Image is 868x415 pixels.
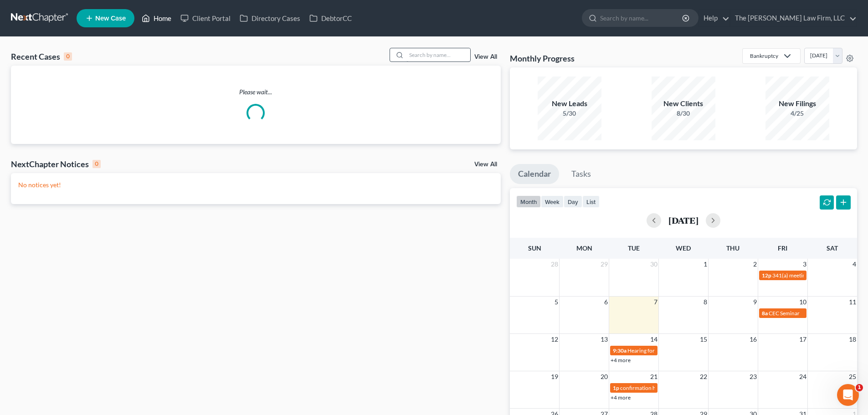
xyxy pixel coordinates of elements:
span: Mon [576,244,592,252]
div: Recent Cases [11,51,72,62]
button: week [541,195,564,208]
div: 0 [92,160,101,168]
span: 9 [752,297,758,307]
a: +4 more [611,394,631,401]
span: 13 [600,334,609,345]
a: Client Portal [176,10,235,26]
span: Sun [528,244,541,252]
span: 28 [550,259,559,270]
div: 5/30 [538,109,601,118]
a: Directory Cases [235,10,305,26]
div: New Clients [652,98,715,109]
input: Search by name... [406,48,470,61]
span: Hearing for [PERSON_NAME] [627,347,699,354]
span: 18 [848,334,857,345]
span: confirmation hearing for [PERSON_NAME] & [PERSON_NAME] [620,384,771,391]
span: 11 [848,297,857,307]
span: Wed [676,244,691,252]
span: 15 [699,334,708,345]
span: 16 [749,334,758,345]
span: 14 [649,334,658,345]
span: Sat [827,244,838,252]
span: 341(a) meeting for [PERSON_NAME] [772,272,860,279]
a: Calendar [510,164,559,184]
a: DebtorCC [305,10,356,26]
div: 4/25 [765,109,829,118]
p: Please wait... [11,87,501,97]
span: 5 [554,297,559,307]
span: Fri [778,244,787,252]
span: 1p [613,384,619,391]
span: 17 [798,334,807,345]
button: day [564,195,582,208]
span: 30 [649,259,658,270]
a: The [PERSON_NAME] Law Firm, LLC [730,10,857,26]
span: 6 [603,297,609,307]
span: New Case [95,15,126,22]
span: CEC Seminar [769,310,800,317]
button: month [516,195,541,208]
span: 20 [600,371,609,382]
div: New Filings [765,98,829,109]
a: View All [474,54,497,60]
span: 25 [848,371,857,382]
span: 3 [802,259,807,270]
span: 7 [653,297,658,307]
div: New Leads [538,98,601,109]
span: Thu [726,244,740,252]
div: NextChapter Notices [11,159,101,169]
a: Tasks [563,164,599,184]
span: 21 [649,371,658,382]
span: 4 [852,259,857,270]
span: 12 [550,334,559,345]
span: 22 [699,371,708,382]
a: Help [699,10,729,26]
a: View All [474,161,497,168]
iframe: Intercom live chat [837,384,859,406]
input: Search by name... [600,10,683,26]
p: No notices yet! [18,180,493,190]
span: 24 [798,371,807,382]
span: 1 [856,384,863,391]
span: 23 [749,371,758,382]
div: 0 [64,52,72,61]
span: 1 [703,259,708,270]
span: 8a [762,310,768,317]
span: 19 [550,371,559,382]
span: 29 [600,259,609,270]
h2: [DATE] [668,215,699,225]
a: +4 more [611,357,631,364]
button: list [582,195,600,208]
span: 9:30a [613,347,627,354]
span: 12p [762,272,771,279]
span: 10 [798,297,807,307]
span: Tue [628,244,640,252]
span: 2 [752,259,758,270]
h3: Monthly Progress [510,53,575,64]
div: Bankruptcy [750,52,778,60]
div: 8/30 [652,109,715,118]
span: 8 [703,297,708,307]
a: Home [137,10,176,26]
